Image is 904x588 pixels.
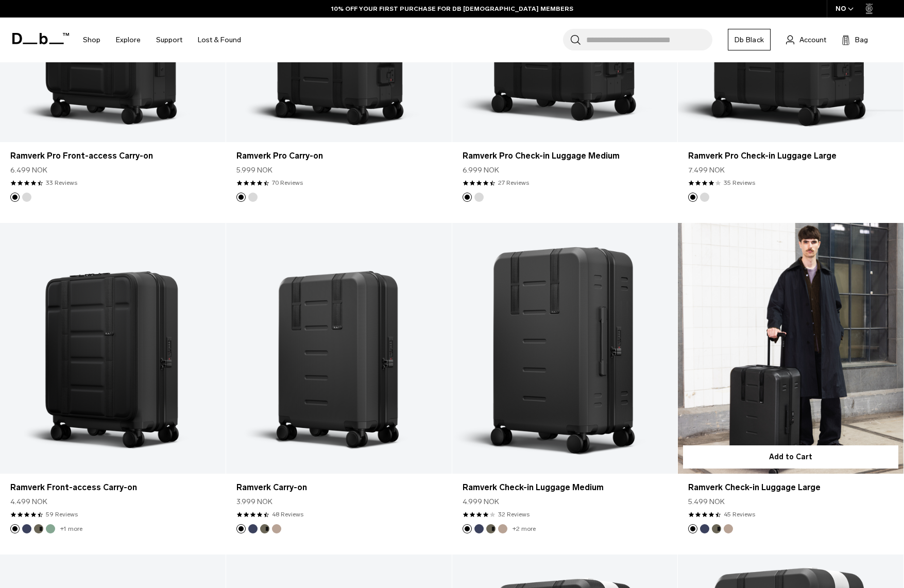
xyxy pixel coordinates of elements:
[700,524,709,533] button: Blue Hour
[724,178,755,187] a: 35 reviews
[236,150,441,162] a: Ramverk Pro Carry-on
[198,22,241,58] a: Lost & Found
[10,481,215,494] a: Ramverk Front-access Carry-on
[226,223,452,473] a: Ramverk Carry-on
[46,524,55,533] button: Green Ray
[513,525,536,532] a: +2 more
[75,18,249,62] nav: Main Navigation
[10,524,20,533] button: Black Out
[248,524,258,533] button: Blue Hour
[688,150,893,162] a: Ramverk Pro Check-in Luggage Large
[10,165,47,176] span: 6.499 NOK
[855,34,868,45] span: Bag
[272,524,281,533] button: Fogbow Beige
[116,22,141,58] a: Explore
[712,524,721,533] button: Forest Green
[786,33,826,46] a: Account
[842,33,868,46] button: Bag
[463,524,472,533] button: Black Out
[688,524,697,533] button: Black Out
[498,178,529,187] a: 27 reviews
[799,34,826,45] span: Account
[486,524,496,533] button: Forest Green
[156,22,182,58] a: Support
[688,496,725,507] span: 5.499 NOK
[452,223,678,473] a: Ramverk Check-in Luggage Medium
[688,193,697,202] button: Black Out
[688,481,893,494] a: Ramverk Check-in Luggage Large
[678,223,903,473] a: Ramverk Check-in Luggage Large
[46,178,77,187] a: 33 reviews
[10,193,20,202] button: Black Out
[236,193,246,202] button: Black Out
[474,524,484,533] button: Blue Hour
[474,193,484,202] button: Silver
[60,525,82,532] a: +1 more
[248,193,258,202] button: Silver
[236,165,272,176] span: 5.999 NOK
[236,496,272,507] span: 3.999 NOK
[22,524,31,533] button: Blue Hour
[724,510,755,519] a: 45 reviews
[724,524,733,533] button: Fogbow Beige
[463,193,472,202] button: Black Out
[463,165,499,176] span: 6.999 NOK
[463,150,668,162] a: Ramverk Pro Check-in Luggage Medium
[463,481,668,494] a: Ramverk Check-in Luggage Medium
[10,496,47,507] span: 4.499 NOK
[498,524,507,533] button: Fogbow Beige
[463,496,499,507] span: 4.999 NOK
[46,510,78,519] a: 59 reviews
[10,150,215,162] a: Ramverk Pro Front-access Carry-on
[236,481,441,494] a: Ramverk Carry-on
[260,524,269,533] button: Forest Green
[700,193,709,202] button: Silver
[34,524,43,533] button: Forest Green
[272,178,303,187] a: 70 reviews
[683,445,898,469] button: Add to Cart
[272,510,303,519] a: 48 reviews
[331,4,573,13] a: 10% OFF YOUR FIRST PURCHASE FOR DB [DEMOGRAPHIC_DATA] MEMBERS
[236,524,246,533] button: Black Out
[83,22,100,58] a: Shop
[22,193,31,202] button: Silver
[498,510,530,519] a: 32 reviews
[688,165,725,176] span: 7.499 NOK
[728,29,771,50] a: Db Black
